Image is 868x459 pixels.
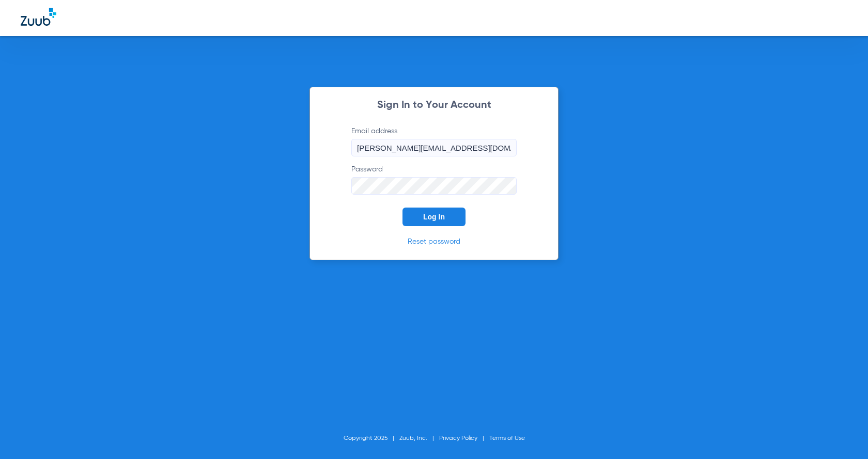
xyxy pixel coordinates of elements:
a: Privacy Policy [439,435,477,441]
h2: Sign In to Your Account [336,100,532,110]
input: Email address [351,139,517,156]
li: Copyright 2025 [344,433,399,444]
span: Log In [423,213,445,221]
button: Log In [402,208,466,226]
a: Terms of Use [489,435,525,441]
img: Zuub Logo [21,8,56,26]
input: Password [351,177,517,195]
label: Password [351,164,517,195]
a: Reset password [408,238,460,245]
label: Email address [351,126,517,156]
li: Zuub, Inc. [399,433,439,444]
